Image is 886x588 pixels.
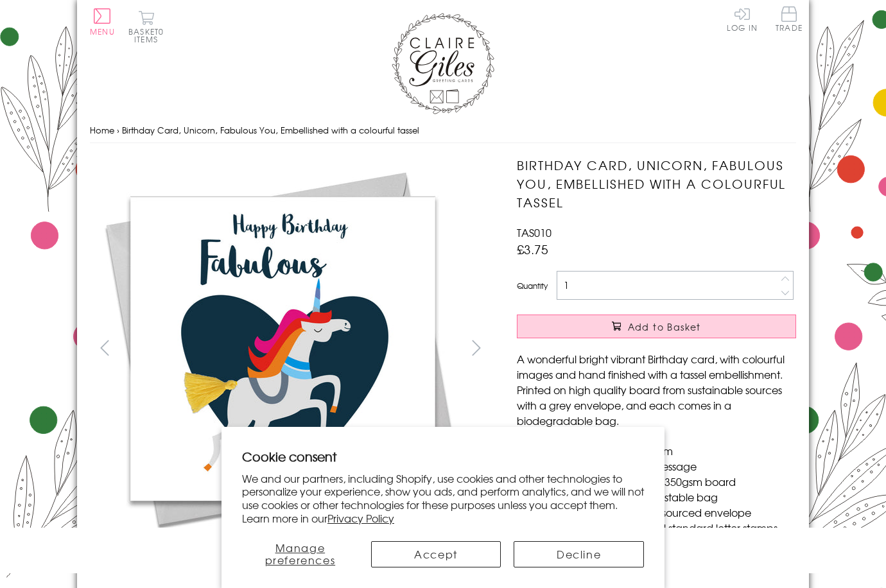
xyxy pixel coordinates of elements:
a: Privacy Policy [327,510,394,526]
span: £3.75 [517,240,548,258]
img: Birthday Card, Unicorn, Fabulous You, Embellished with a colourful tassel [90,156,475,541]
button: Accept [371,541,501,567]
p: A wonderful bright vibrant Birthday card, with colourful images and hand finished with a tassel e... [517,351,796,428]
button: Add to Basket [517,315,796,338]
a: Log In [727,6,758,31]
button: next [462,333,491,362]
h1: Birthday Card, Unicorn, Fabulous You, Embellished with a colourful tassel [517,156,796,211]
button: Decline [514,541,644,567]
button: prev [90,333,119,362]
span: Menu [90,26,115,37]
img: Claire Giles Greetings Cards [392,13,494,114]
span: Birthday Card, Unicorn, Fabulous You, Embellished with a colourful tassel [122,124,419,136]
span: Manage preferences [265,540,336,567]
button: Basket0 items [128,10,164,43]
p: We and our partners, including Shopify, use cookies and other technologies to personalize your ex... [242,472,644,525]
a: Home [90,124,114,136]
button: Manage preferences [242,541,358,567]
a: Trade [776,6,803,34]
span: TAS010 [517,225,552,240]
span: Add to Basket [628,320,701,333]
img: Birthday Card, Unicorn, Fabulous You, Embellished with a colourful tassel [491,156,876,541]
span: 0 items [134,26,164,45]
span: Trade [776,6,803,31]
span: › [117,124,119,136]
h2: Cookie consent [242,447,644,465]
nav: breadcrumbs [90,117,796,144]
label: Quantity [517,280,548,291]
button: Menu [90,8,115,35]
